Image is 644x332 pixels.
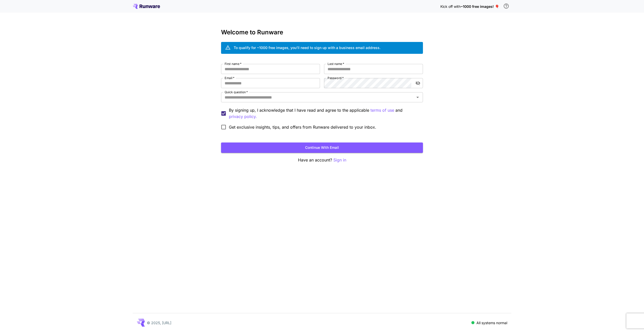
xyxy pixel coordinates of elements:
[461,4,499,9] span: ~1000 free images! 🎈
[229,113,257,120] button: By signing up, I acknowledge that I have read and agree to the applicable terms of use and
[225,62,241,66] label: First name
[501,1,511,11] button: In order to qualify for free credit, you need to sign up with a business email address and click ...
[476,320,507,325] p: All systems normal
[234,45,381,50] div: To qualify for ~1000 free images, you’ll need to sign up with a business email address.
[221,157,423,163] p: Have an account?
[221,143,423,153] button: Continue with email
[333,157,346,163] button: Sign in
[328,76,344,80] label: Password
[229,124,376,130] span: Get exclusive insights, tips, and offers from Runware delivered to your inbox.
[229,107,419,120] p: By signing up, I acknowledge that I have read and agree to the applicable and
[147,320,171,325] p: © 2025, [URL]
[370,107,394,113] p: terms of use
[414,94,421,101] button: Open
[225,76,234,80] label: Email
[225,90,248,94] label: Quick question
[221,29,423,36] h3: Welcome to Runware
[440,4,461,9] span: Kick off with
[229,113,257,120] p: privacy policy.
[370,107,394,113] button: By signing up, I acknowledge that I have read and agree to the applicable and privacy policy.
[413,79,422,88] button: toggle password visibility
[328,62,344,66] label: Last name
